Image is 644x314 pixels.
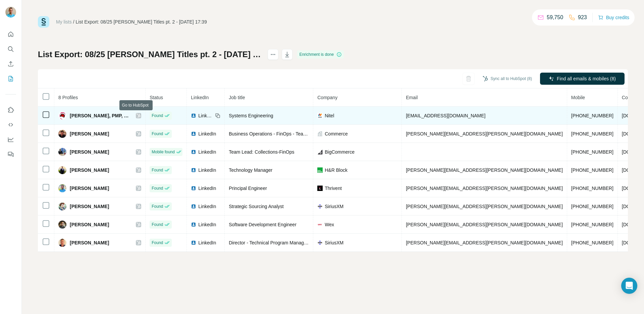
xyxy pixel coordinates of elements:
[229,113,273,118] span: Systems Engineering
[58,184,66,192] img: Avatar
[571,113,613,118] span: [PHONE_NUMBER]
[191,167,196,173] img: LinkedIn logo
[191,240,196,245] img: LinkedIn logo
[198,167,216,173] span: LinkedIn
[325,239,343,246] span: SiriusXM
[191,131,196,136] img: LinkedIn logo
[229,204,283,209] span: Strategic Sourcing Analyst
[5,133,16,146] button: Dashboard
[152,222,163,228] span: Found
[191,95,209,100] span: LinkedIn
[325,185,342,192] span: Thrivent
[58,95,78,100] span: 8 Profiles
[191,113,196,118] img: LinkedIn logo
[297,50,344,58] div: Enrichment is done
[317,167,323,173] img: company-logo
[229,131,319,136] span: Business Operations - FinOps - Team Lead
[70,167,109,173] span: [PERSON_NAME]
[325,221,334,228] span: Wex
[317,222,323,227] img: company-logo
[325,149,355,155] span: BigCommerce
[70,149,109,155] span: [PERSON_NAME]
[70,130,109,137] span: [PERSON_NAME]
[198,130,216,137] span: LinkedIn
[198,221,216,228] span: LinkedIn
[406,95,418,100] span: Email
[229,95,245,100] span: Job title
[229,167,272,173] span: Technology Manager
[229,222,297,227] span: Software Development Engineer
[325,112,334,119] span: Nitel
[268,49,278,60] button: actions
[76,18,207,25] div: List Export: 08/25 [PERSON_NAME] Titles pt. 2 - [DATE] 17:39
[191,186,196,191] img: LinkedIn logo
[317,95,337,100] span: Company
[406,186,563,191] span: [PERSON_NAME][EMAIL_ADDRESS][PERSON_NAME][DOMAIN_NAME]
[571,95,585,100] span: Mobile
[621,278,637,294] div: Open Intercom Messenger
[5,7,16,17] img: Avatar
[58,130,66,138] img: Avatar
[152,167,163,173] span: Found
[150,95,163,100] span: Status
[70,112,129,119] span: [PERSON_NAME], PMP, CSPO
[317,113,323,118] img: company-logo
[198,203,216,210] span: LinkedIn
[571,186,613,191] span: [PHONE_NUMBER]
[191,204,196,209] img: LinkedIn logo
[70,239,109,246] span: [PERSON_NAME]
[5,73,16,85] button: My lists
[317,149,323,155] img: company-logo
[547,13,563,22] p: 59,750
[406,131,563,136] span: [PERSON_NAME][EMAIL_ADDRESS][PERSON_NAME][DOMAIN_NAME]
[5,58,16,70] button: Enrich CSV
[540,73,625,85] button: Find all emails & mobiles (8)
[5,119,16,131] button: Use Surfe API
[70,185,109,192] span: [PERSON_NAME]
[191,149,196,155] img: LinkedIn logo
[478,74,537,84] button: Sync all to HubSpot (8)
[73,18,74,25] li: /
[191,222,196,227] img: LinkedIn logo
[317,204,323,209] img: company-logo
[152,113,163,119] span: Found
[571,131,613,136] span: [PHONE_NUMBER]
[406,204,563,209] span: [PERSON_NAME][EMAIL_ADDRESS][PERSON_NAME][DOMAIN_NAME]
[578,13,587,22] p: 923
[598,13,629,22] button: Buy credits
[229,186,267,191] span: Principal Engineer
[229,149,294,155] span: Team Lead: Collections-FinOps
[571,167,613,173] span: [PHONE_NUMBER]
[5,28,16,40] button: Quick start
[406,113,485,118] span: [EMAIL_ADDRESS][DOMAIN_NAME]
[152,203,163,209] span: Found
[325,203,343,210] span: SiriusXM
[152,149,175,155] span: Mobile found
[70,221,109,228] span: [PERSON_NAME]
[557,75,616,82] span: Find all emails & mobiles (8)
[198,185,216,192] span: LinkedIn
[198,149,216,155] span: LinkedIn
[58,202,66,210] img: Avatar
[317,240,323,245] img: company-logo
[58,112,66,120] img: Avatar
[325,167,347,173] span: H&R Block
[406,167,563,173] span: [PERSON_NAME][EMAIL_ADDRESS][PERSON_NAME][DOMAIN_NAME]
[70,203,109,210] span: [PERSON_NAME]
[152,131,163,137] span: Found
[571,222,613,227] span: [PHONE_NUMBER]
[56,19,72,25] a: My lists
[229,240,317,245] span: Director - Technical Program Management
[58,221,66,229] img: Avatar
[152,185,163,191] span: Found
[5,148,16,160] button: Feedback
[58,239,66,247] img: Avatar
[325,130,347,137] span: Commerce
[58,148,66,156] img: Avatar
[571,204,613,209] span: [PHONE_NUMBER]
[38,16,49,28] img: Surfe Logo
[198,112,213,119] span: LinkedIn
[58,166,66,174] img: Avatar
[317,186,323,191] img: company-logo
[406,240,563,245] span: [PERSON_NAME][EMAIL_ADDRESS][PERSON_NAME][DOMAIN_NAME]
